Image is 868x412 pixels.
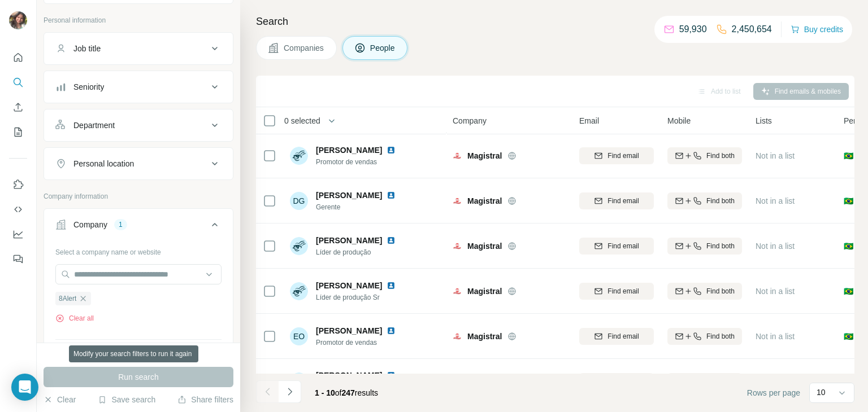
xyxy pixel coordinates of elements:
[256,14,854,29] h4: Search
[607,286,639,296] span: Find email
[315,388,378,397] span: results
[844,195,853,207] span: 🇧🇷
[607,331,639,341] span: Find email
[387,326,396,335] img: LinkedIn logo
[284,42,325,54] span: Companies
[9,174,27,195] button: Use Surfe on LinkedIn
[453,332,462,341] img: Logo of Magistral
[667,373,742,390] button: Find both
[73,81,104,93] div: Seniority
[756,242,795,251] span: Not in a list
[316,338,409,348] span: Promotor de vendas
[11,374,38,401] div: Open Intercom Messenger
[579,328,654,345] button: Find email
[844,150,853,161] span: 🇧🇷
[387,146,396,155] img: LinkedIn logo
[44,394,76,405] button: Clear
[706,196,735,206] span: Find both
[732,23,772,36] p: 2,450,654
[667,283,742,300] button: Find both
[579,373,654,390] button: Find email
[667,115,691,126] span: Mobile
[667,192,742,209] button: Find both
[55,313,94,323] button: Clear all
[747,387,800,398] span: Rows per page
[667,238,742,255] button: Find both
[316,235,382,246] span: [PERSON_NAME]
[667,328,742,345] button: Find both
[387,191,396,200] img: LinkedIn logo
[73,219,107,230] div: Company
[844,240,853,252] span: 🇧🇷
[607,151,639,161] span: Find email
[706,151,735,161] span: Find both
[342,388,355,397] span: 247
[316,190,382,201] span: [PERSON_NAME]
[467,150,502,161] span: Magistral
[9,11,27,29] img: Avatar
[290,147,308,165] img: Avatar
[579,192,654,209] button: Find email
[756,196,795,205] span: Not in a list
[9,249,27,269] button: Feedback
[453,242,462,251] img: Logo of Magistral
[756,332,795,341] span: Not in a list
[44,211,233,243] button: Company1
[791,21,843,37] button: Buy credits
[44,150,233,177] button: Personal location
[579,238,654,255] button: Find email
[114,220,127,230] div: 1
[453,287,462,296] img: Logo of Magistral
[453,151,462,160] img: Logo of Magistral
[44,112,233,139] button: Department
[607,241,639,251] span: Find email
[844,286,853,297] span: 🇧🇷
[93,350,184,360] div: 9980 search results remaining
[59,293,76,304] span: 8Alert
[9,122,27,142] button: My lists
[453,115,487,126] span: Company
[756,287,795,296] span: Not in a list
[44,191,233,201] p: Company information
[316,144,382,156] span: [PERSON_NAME]
[316,325,382,336] span: [PERSON_NAME]
[284,115,320,126] span: 0 selected
[9,224,27,244] button: Dashboard
[706,286,735,296] span: Find both
[9,72,27,93] button: Search
[44,15,233,25] p: Personal information
[9,199,27,220] button: Use Surfe API
[44,35,233,62] button: Job title
[177,394,233,405] button: Share filters
[73,120,115,131] div: Department
[316,202,409,212] span: Gerente
[290,372,308,391] img: Avatar
[55,243,222,257] div: Select a company name or website
[667,147,742,164] button: Find both
[453,196,462,205] img: Logo of Magistral
[579,147,654,164] button: Find email
[316,280,382,291] span: [PERSON_NAME]
[756,115,772,126] span: Lists
[316,157,409,167] span: Promotor de vendas
[316,247,409,257] span: Líder de produção
[290,327,308,345] div: EO
[579,115,599,126] span: Email
[98,394,155,405] button: Save search
[335,388,342,397] span: of
[370,42,396,54] span: People
[467,286,502,297] span: Magistral
[316,370,382,381] span: [PERSON_NAME]
[679,23,707,36] p: 59,930
[73,158,134,169] div: Personal location
[73,43,101,54] div: Job title
[387,281,396,290] img: LinkedIn logo
[756,151,795,160] span: Not in a list
[290,192,308,210] div: DG
[387,371,396,380] img: LinkedIn logo
[290,237,308,255] img: Avatar
[387,236,396,245] img: LinkedIn logo
[9,47,27,68] button: Quick start
[579,283,654,300] button: Find email
[290,282,308,300] img: Avatar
